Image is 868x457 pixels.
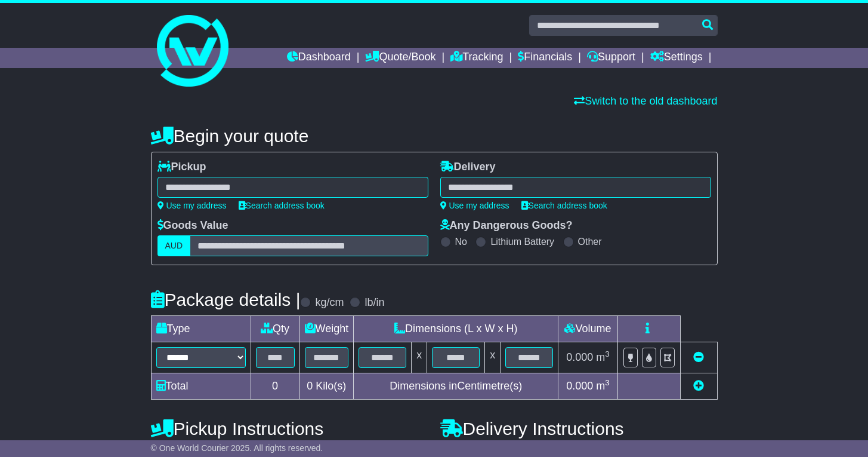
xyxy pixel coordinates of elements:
label: Goods Value [157,219,228,232]
sup: 3 [605,349,610,358]
a: Dashboard [287,48,351,68]
h4: Package details | [151,290,301,309]
a: Remove this item [693,351,704,363]
span: © One World Courier 2025. All rights reserved. [151,443,323,453]
a: Switch to the old dashboard [574,95,717,107]
td: x [412,342,427,373]
span: m [596,380,610,392]
label: kg/cm [315,296,344,309]
a: Financials [518,48,572,68]
label: lb/in [365,296,384,309]
label: Any Dangerous Goods? [440,219,573,232]
h4: Pickup Instructions [151,419,428,438]
a: Support [587,48,635,68]
td: Kilo(s) [299,373,354,400]
td: Type [151,316,251,342]
span: 0.000 [566,351,593,363]
label: Lithium Battery [490,236,554,247]
label: Pickup [157,161,206,174]
td: Total [151,373,251,400]
a: Search address book [521,201,607,210]
span: 0.000 [566,380,593,392]
span: m [596,351,610,363]
a: Add new item [693,380,704,392]
td: 0 [251,373,299,400]
a: Search address book [239,201,325,210]
label: No [455,236,467,247]
a: Use my address [440,201,509,210]
span: 0 [307,380,313,392]
td: x [485,342,501,373]
h4: Begin your quote [151,126,718,146]
label: Delivery [440,161,496,174]
label: AUD [157,235,191,256]
td: Dimensions (L x W x H) [354,316,558,342]
a: Tracking [450,48,503,68]
td: Weight [299,316,354,342]
td: Qty [251,316,299,342]
a: Settings [650,48,703,68]
sup: 3 [605,378,610,387]
td: Volume [558,316,617,342]
label: Other [578,236,602,247]
td: Dimensions in Centimetre(s) [354,373,558,400]
a: Use my address [157,201,227,210]
h4: Delivery Instructions [440,419,718,438]
a: Quote/Book [365,48,435,68]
